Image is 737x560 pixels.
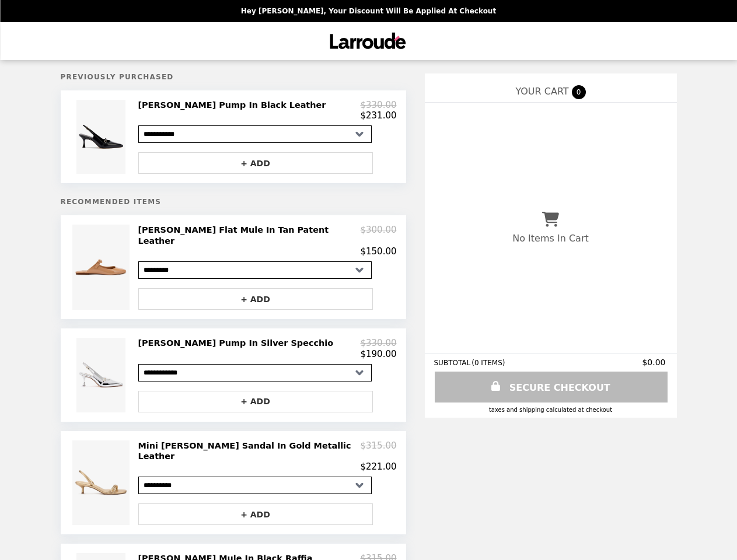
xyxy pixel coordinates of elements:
[61,73,406,81] h5: Previously Purchased
[241,7,496,15] p: Hey [PERSON_NAME], your discount will be applied at checkout
[434,359,472,367] span: SUBTOTAL
[138,364,372,381] select: Select a product variant
[360,225,396,246] p: $300.00
[434,407,668,413] div: Taxes and Shipping calculated at checkout
[72,440,132,526] img: Mini Annie Sandal In Gold Metallic Leather
[138,125,372,143] select: Select a product variant
[138,261,372,279] select: Select a product variant
[515,86,568,97] span: YOUR CART
[138,225,361,246] h2: [PERSON_NAME] Flat Mule In Tan Patent Leather
[138,391,373,412] button: + ADD
[326,29,411,53] img: Brand Logo
[76,338,129,412] img: Ines Pump In Silver Specchio
[360,461,396,472] p: $221.00
[512,233,588,244] p: No Items In Cart
[61,198,406,206] h5: Recommended Items
[360,110,396,121] p: $231.00
[138,338,338,348] h2: [PERSON_NAME] Pump In Silver Specchio
[471,359,505,367] span: ( 0 ITEMS )
[138,288,373,310] button: + ADD
[360,246,396,257] p: $150.00
[76,100,129,174] img: Ines Pump In Black Leather
[138,100,331,110] h2: [PERSON_NAME] Pump In Black Leather
[360,349,396,359] p: $190.00
[572,85,586,99] span: 0
[360,100,396,110] p: $330.00
[642,358,667,367] span: $0.00
[138,152,373,174] button: + ADD
[72,225,132,310] img: Blair Flat Mule In Tan Patent Leather
[138,477,372,494] select: Select a product variant
[360,440,396,462] p: $315.00
[138,503,373,525] button: + ADD
[360,338,396,348] p: $330.00
[138,440,361,462] h2: Mini [PERSON_NAME] Sandal In Gold Metallic Leather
